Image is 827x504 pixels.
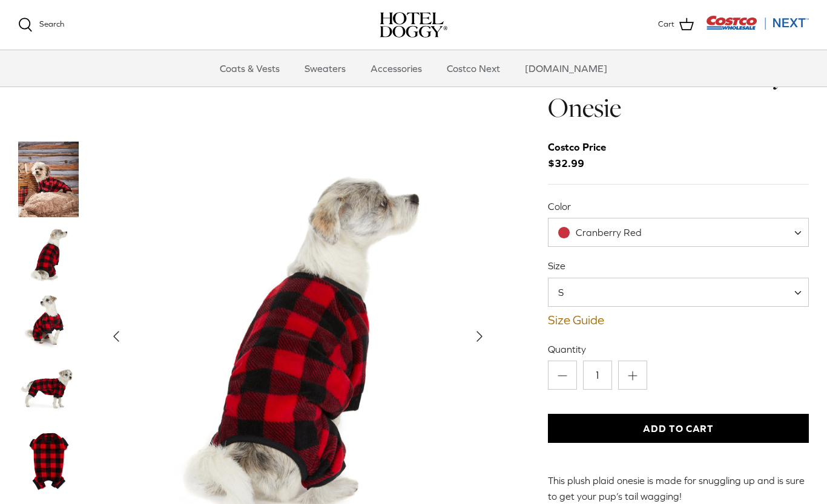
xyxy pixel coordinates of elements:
span: Cranberry Red [576,227,642,238]
a: Thumbnail Link [18,290,79,350]
span: $32.99 [548,139,618,172]
a: Thumbnail Link [18,142,79,217]
a: Size Guide [548,313,809,327]
span: S [549,286,588,299]
input: Quantity [583,361,612,390]
span: S [548,278,809,307]
span: Cranberry Red [549,226,666,239]
a: hoteldoggy.com hoteldoggycom [380,12,447,38]
button: Previous [103,323,130,350]
label: Color [548,200,809,213]
a: Costco Next [436,50,511,87]
button: Add to Cart [548,414,809,443]
a: Thumbnail Link [18,423,79,499]
div: Costco Price [548,139,606,155]
label: Size [548,259,809,272]
a: [DOMAIN_NAME] [514,50,618,87]
a: Sweaters [294,50,357,87]
h1: Hotel Doggy Cozy Buffalo Check Holiday Onesie [548,22,809,125]
span: Cranberry Red [548,218,809,247]
img: Costco Next [706,15,809,30]
a: Thumbnail Link [18,223,79,284]
p: This plush plaid onesie is made for snuggling up and is sure to get your pup’s tail wagging! [548,473,809,504]
label: Quantity [548,342,809,356]
a: Search [18,18,64,32]
a: Cart [658,17,694,33]
img: hoteldoggycom [380,12,447,38]
a: Coats & Vests [209,50,291,87]
a: Accessories [360,50,433,87]
a: Visit Costco Next [706,23,809,32]
button: Next [466,323,493,350]
span: Cart [658,18,674,31]
span: Search [39,19,64,28]
a: Thumbnail Link [18,356,79,417]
